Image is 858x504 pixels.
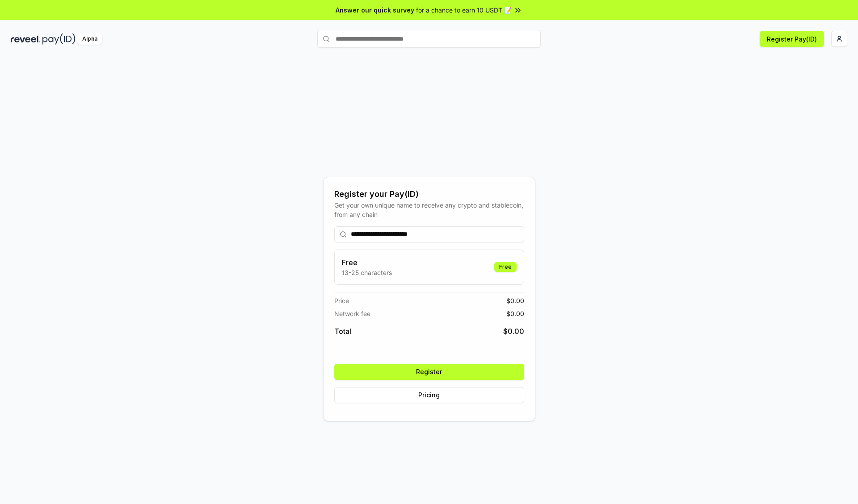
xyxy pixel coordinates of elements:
[342,257,392,268] h3: Free
[342,268,392,277] p: 13-25 characters
[11,33,41,45] img: reveel_dark
[506,309,524,318] span: $ 0.00
[334,387,524,403] button: Pricing
[506,296,524,305] span: $ 0.00
[334,200,524,219] div: Get your own unique name to receive any crypto and stablecoin, from any chain
[334,326,351,337] span: Total
[42,33,76,45] img: pay_id
[494,262,517,272] div: Free
[334,364,524,380] button: Register
[77,33,102,45] div: Alpha
[336,5,414,15] span: Answer our quick survey
[416,5,512,15] span: for a chance to earn 10 USDT 📝
[334,296,349,305] span: Price
[334,188,524,200] div: Register your Pay(ID)
[760,31,824,47] button: Register Pay(ID)
[503,326,524,337] span: $ 0.00
[334,309,370,318] span: Network fee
